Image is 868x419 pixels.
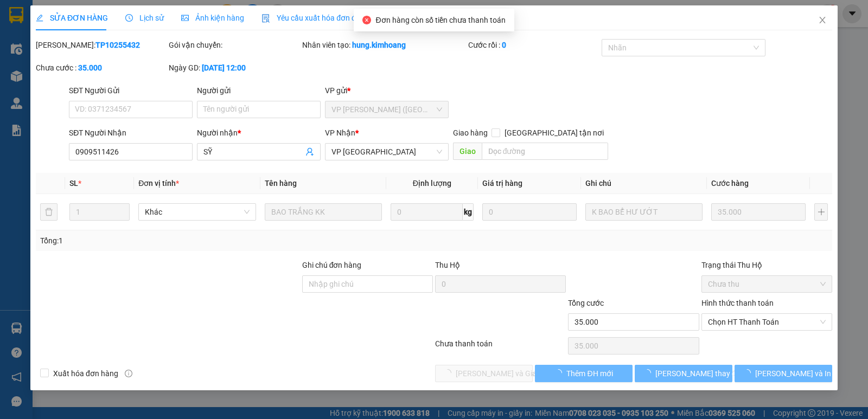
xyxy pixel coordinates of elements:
b: 0 [502,41,506,49]
input: Ghi chú đơn hàng [302,275,433,293]
span: Lịch sử [125,14,164,22]
img: icon [261,14,270,23]
span: SỬA ĐƠN HÀNG [36,14,108,22]
span: Tên hàng [265,179,297,188]
b: [DATE] 12:00 [202,63,246,72]
input: 0 [711,203,806,221]
span: Chọn HT Thanh Toán [708,314,826,330]
span: VP Bình Phú [331,144,442,160]
span: Thêm ĐH mới [566,368,612,379]
span: kg [463,203,474,221]
b: 35.000 [78,63,102,72]
button: Close [807,5,838,36]
span: [PERSON_NAME] và In [755,368,831,379]
div: Cước rồi : [468,39,599,51]
div: Chưa thanh toán [434,338,567,357]
span: close-circle [362,16,371,24]
label: Ghi chú đơn hàng [302,261,362,269]
b: TP10255432 [95,41,140,49]
span: VP Trần Phú (Hàng) [331,101,442,118]
span: Thu Hộ [435,261,460,269]
span: picture [181,14,189,22]
span: VP Nhận [325,128,355,137]
span: user-add [305,147,314,156]
div: VP gửi [325,85,449,96]
span: clock-circle [125,14,133,22]
div: Người gửi [197,85,321,96]
button: plus [814,203,828,221]
input: Ghi Chú [585,203,703,221]
span: Yêu cầu xuất hóa đơn điện tử [261,14,376,22]
span: SL [69,179,78,188]
div: Gói vận chuyển: [169,39,299,51]
span: Khác [145,204,249,220]
span: close [818,16,827,24]
span: loading [554,369,566,377]
input: 0 [482,203,577,221]
span: info-circle [125,370,132,377]
button: [PERSON_NAME] thay đổi [635,365,732,382]
span: Đơn vị tính [138,179,179,188]
span: Tổng cước [568,299,604,307]
div: Tổng: 1 [40,235,336,247]
div: Ngày GD: [169,62,299,74]
span: Xuất hóa đơn hàng [49,368,123,379]
span: Đơn hàng còn số tiền chưa thanh toán [375,16,505,24]
span: loading [743,369,755,377]
b: hung.kimhoang [352,41,406,49]
span: edit [36,14,43,22]
span: Cước hàng [711,179,749,188]
input: VD: Bàn, Ghế [265,203,382,221]
button: [PERSON_NAME] và In [735,365,832,382]
button: delete [40,203,58,221]
div: Trạng thái Thu Hộ [701,259,832,271]
div: SĐT Người Gửi [69,85,193,96]
div: Chưa cước : [36,62,167,74]
span: Giao [453,143,482,160]
span: Chưa thu [708,276,826,292]
span: [GEOGRAPHIC_DATA] tận nơi [500,127,608,139]
label: Hình thức thanh toán [701,299,774,307]
div: [PERSON_NAME]: [36,39,167,51]
span: [PERSON_NAME] thay đổi [655,368,742,379]
input: Dọc đường [482,143,609,160]
button: [PERSON_NAME] và Giao hàng [435,365,533,382]
span: loading [643,369,655,377]
span: Giá trị hàng [482,179,522,188]
span: Ảnh kiện hàng [181,14,244,22]
th: Ghi chú [581,173,707,194]
div: SĐT Người Nhận [69,127,193,139]
button: Thêm ĐH mới [535,365,633,382]
span: Giao hàng [453,128,488,137]
div: Người nhận [197,127,321,139]
div: Nhân viên tạo: [302,39,467,51]
span: Định lượng [413,179,451,188]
